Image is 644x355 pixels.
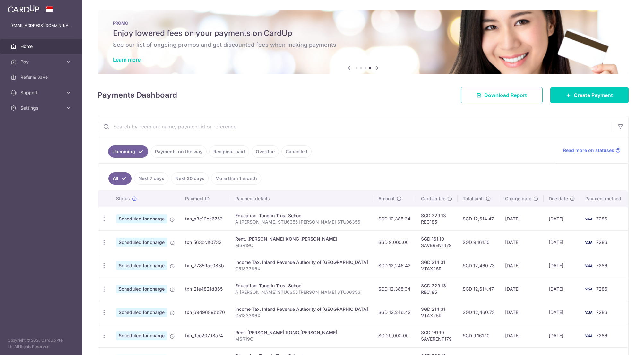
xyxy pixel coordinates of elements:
span: CardUp fee [421,195,445,202]
div: Rent. [PERSON_NAME] KONG [PERSON_NAME] [235,236,368,242]
td: [DATE] [500,277,544,301]
td: [DATE] [500,254,544,277]
span: Scheduled for charge [116,214,167,223]
td: [DATE] [544,207,580,230]
td: [DATE] [500,324,544,347]
td: txn_9cc207d8a74 [180,324,230,347]
span: Download Report [484,91,527,99]
td: txn_69d9689bb70 [180,301,230,324]
div: Income Tax. Inland Revenue Authority of [GEOGRAPHIC_DATA] [235,306,368,312]
img: Bank Card [582,332,595,340]
p: [EMAIL_ADDRESS][DOMAIN_NAME] [10,22,72,29]
div: Education. Tanglin Trust School [235,212,368,219]
span: Total amt. [463,195,484,202]
span: Scheduled for charge [116,308,167,317]
td: SGD 12,460.73 [458,254,500,277]
a: Upcoming [108,145,148,158]
td: SGD 12,246.42 [373,254,416,277]
span: Status [116,195,130,202]
td: SGD 12,614.47 [458,207,500,230]
td: SGD 12,385.34 [373,207,416,230]
td: SGD 229.13 REC185 [416,277,458,301]
span: Home [21,43,63,50]
span: Charge date [505,195,531,202]
span: Support [21,89,63,96]
p: PROMO [113,21,613,26]
th: Payment ID [180,190,230,207]
div: Education. Tanglin Trust School [235,283,368,289]
td: [DATE] [544,301,580,324]
p: MSR19C [235,242,368,249]
a: Cancelled [281,145,312,158]
th: Payment method [580,190,629,207]
span: 7286 [596,333,607,338]
span: Pay [21,59,63,65]
img: Bank Card [582,285,595,293]
td: SGD 12,385.34 [373,277,416,301]
span: 7286 [596,216,607,221]
p: MSR19C [235,336,368,342]
td: [DATE] [500,301,544,324]
td: SGD 161.10 SAVERENT179 [416,230,458,254]
td: SGD 12,614.47 [458,277,500,301]
a: Payments on the way [151,145,207,158]
td: SGD 229.13 REC185 [416,207,458,230]
td: SGD 214.31 VTAX25R [416,301,458,324]
h6: See our list of ongoing promos and get discounted fees when making payments [113,41,613,49]
span: Scheduled for charge [116,261,167,270]
span: 7286 [596,286,607,292]
span: Read more on statuses [563,147,614,153]
input: Search by recipient name, payment id or reference [98,116,613,137]
p: A [PERSON_NAME] STU6355 [PERSON_NAME] STU06356 [235,289,368,295]
span: 7286 [596,310,607,315]
td: txn_a3e19ee6753 [180,207,230,230]
span: Scheduled for charge [116,331,167,340]
span: Create Payment [574,91,613,99]
p: A [PERSON_NAME] STU6355 [PERSON_NAME] STU06356 [235,219,368,225]
td: [DATE] [544,324,580,347]
span: 7286 [596,239,607,245]
a: Overdue [252,145,279,158]
span: Settings [21,105,63,111]
a: Create Payment [550,87,629,103]
img: Bank Card [582,309,595,316]
td: SGD 9,161.10 [458,230,500,254]
img: Bank Card [582,215,595,223]
td: SGD 12,246.42 [373,301,416,324]
span: Scheduled for charge [116,238,167,247]
span: Due date [549,195,568,202]
p: G5183386X [235,266,368,272]
td: txn_77859ae088b [180,254,230,277]
td: [DATE] [500,230,544,254]
span: Refer & Save [21,74,63,80]
td: txn_2fe4821d865 [180,277,230,301]
a: Learn more [113,56,141,63]
td: SGD 161.10 SAVERENT179 [416,324,458,347]
a: Recipient paid [209,145,249,158]
a: All [108,172,132,185]
h4: Payments Dashboard [98,89,177,101]
a: Download Report [461,87,543,103]
a: More than 1 month [211,172,261,185]
td: SGD 9,000.00 [373,324,416,347]
h5: Enjoy lowered fees on your payments on CardUp [113,28,613,38]
th: Payment details [230,190,373,207]
td: [DATE] [544,254,580,277]
td: [DATE] [544,277,580,301]
td: SGD 214.31 VTAX25R [416,254,458,277]
td: txn_563cc1f0732 [180,230,230,254]
td: [DATE] [500,207,544,230]
img: Bank Card [582,238,595,246]
td: [DATE] [544,230,580,254]
td: SGD 12,460.73 [458,301,500,324]
span: 7286 [596,263,607,268]
div: Income Tax. Inland Revenue Authority of [GEOGRAPHIC_DATA] [235,259,368,266]
div: Rent. [PERSON_NAME] KONG [PERSON_NAME] [235,329,368,336]
td: SGD 9,000.00 [373,230,416,254]
img: Latest Promos banner [98,10,629,74]
a: Read more on statuses [563,147,621,153]
span: Scheduled for charge [116,285,167,293]
p: G5183386X [235,312,368,319]
img: Bank Card [582,262,595,269]
a: Next 30 days [171,172,209,185]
